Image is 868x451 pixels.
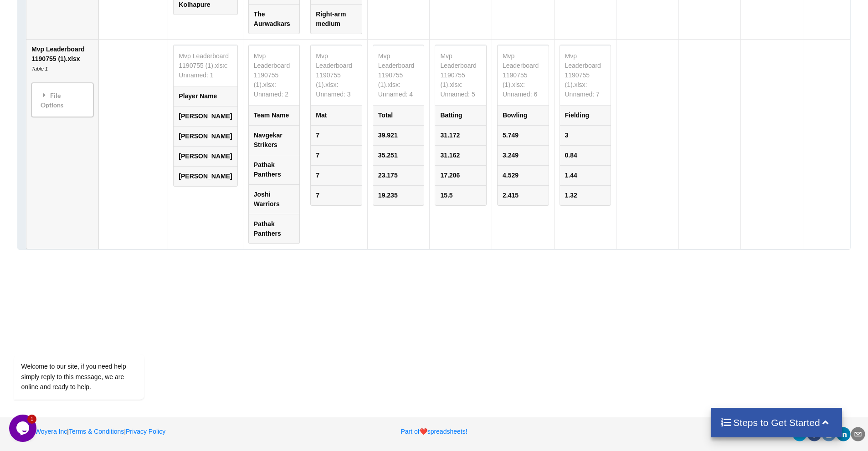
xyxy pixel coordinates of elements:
td: 7 [311,145,362,165]
td: 17.206 [436,165,487,185]
td: 1.44 [560,165,611,185]
td: 2.415 [498,185,549,205]
td: 3.249 [498,145,549,165]
td: 7 [311,125,362,145]
td: The Aurwadkars [249,4,300,34]
i: Table 1 [31,66,48,71]
td: 4.529 [498,165,549,185]
span: heart [420,428,427,435]
td: 7 [311,165,362,185]
iframe: chat widget [9,303,173,410]
div: linkedin [836,427,851,441]
td: 31.172 [436,125,487,145]
td: 19.235 [373,185,424,205]
td: Pathak Panthers [249,155,300,184]
td: Bowling [498,106,549,125]
div: File Options [34,86,91,114]
p: | | [10,427,285,436]
td: 15.5 [436,185,487,205]
a: Part ofheartspreadsheets! [401,428,467,435]
td: Player Name [174,86,237,106]
td: [PERSON_NAME] [174,106,237,126]
td: [PERSON_NAME] [174,166,237,186]
td: Fielding [560,106,611,125]
td: Right-arm medium [311,4,362,34]
td: [PERSON_NAME] [174,146,237,166]
td: 35.251 [373,145,424,165]
td: 31.162 [436,145,487,165]
td: [PERSON_NAME] [174,126,237,146]
td: Mat [311,106,362,125]
td: 39.921 [373,125,424,145]
td: Navgekar Strikers [249,125,300,155]
iframe: chat widget [9,415,38,442]
td: 23.175 [373,165,424,185]
td: Total [373,106,424,125]
td: 5.749 [498,125,549,145]
td: 3 [560,125,611,145]
td: Joshi Warriors [249,184,300,214]
td: Mvp Leaderboard 1190755 (1).xlsx [26,39,98,249]
td: Team Name [249,106,300,125]
td: Batting [436,106,487,125]
td: Pathak Panthers [249,214,300,243]
a: Terms & Conditions [69,428,124,435]
td: 7 [311,185,362,205]
a: 2025Woyera Inc [10,428,67,435]
td: 1.32 [560,185,611,205]
a: Privacy Policy [126,428,165,435]
td: 0.84 [560,145,611,165]
h4: Steps to Get Started [720,417,833,428]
